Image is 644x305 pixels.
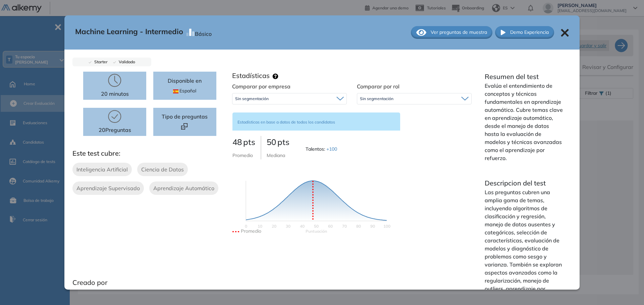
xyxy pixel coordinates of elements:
text: 90 [370,224,375,229]
text: 30 [286,224,290,229]
text: 60 [328,224,333,229]
span: pts [243,137,255,147]
text: 70 [342,224,347,229]
text: Promedio [241,228,261,234]
text: 20 [272,224,276,229]
text: Scores [306,229,327,234]
h3: Este test cubre: [72,149,227,157]
span: Mediana [267,152,285,158]
text: 40 [300,224,305,229]
span: Comparar por empresa [232,83,290,90]
span: Inteligencia Artificial [76,165,128,173]
text: 50 [314,224,319,229]
span: +100 [326,146,337,152]
span: Comparar por rol [357,83,399,90]
p: 50 [267,136,289,148]
span: Machine Learning - Intermedio [75,26,183,39]
span: Tipo de preguntas [162,112,208,121]
p: 20 Preguntas [99,126,131,134]
span: Aprendizaje Automático [153,184,214,192]
span: Starter [92,59,108,64]
h3: Estadísticas [232,72,270,80]
p: Descripcion del test [485,178,563,188]
iframe: Chat Widget [523,227,644,305]
p: 20 minutos [101,90,129,98]
text: 10 [258,224,262,229]
text: 0 [245,224,247,229]
p: Disponible en [168,77,202,85]
span: Sin segmentación [360,96,393,101]
text: 100 [383,224,390,229]
span: Estadísticas en base a datos de todos los candidatos [237,120,335,125]
img: ESP [173,89,178,93]
span: Ciencia de Datos [141,165,184,173]
span: Talentos : [306,146,338,153]
p: Evalúa el entendimiento de conceptos y técnicas fundamentales en aprendizaje automático. Cubre te... [485,82,563,162]
div: Widget de chat [523,227,644,305]
p: Resumen del test [485,72,563,82]
span: Aprendizaje Supervisado [76,184,140,192]
span: Español [173,87,196,94]
div: Básico [195,27,212,38]
span: Validado [116,59,135,64]
text: 80 [356,224,361,229]
h3: Usado por [232,288,472,296]
span: Sin segmentación [235,96,269,101]
h3: Creado por [72,279,227,287]
span: Promedio [232,152,253,158]
p: 48 [232,136,255,148]
span: pts [277,137,289,147]
span: Ver preguntas de muestra [431,29,487,36]
img: Format test logo [181,123,187,130]
span: Demo Experiencia [510,29,549,36]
